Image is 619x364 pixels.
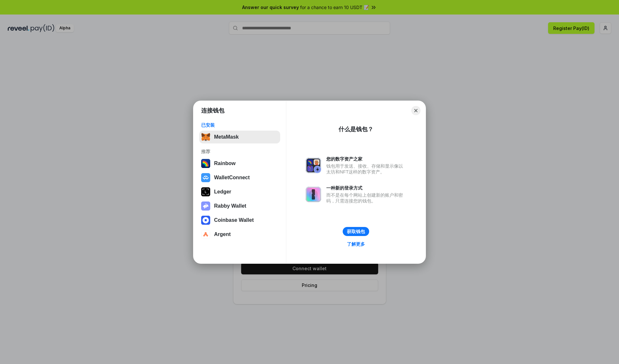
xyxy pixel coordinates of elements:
[199,228,280,241] button: Argent
[199,185,280,198] button: Ledger
[201,149,278,154] div: 推荐
[326,156,406,162] div: 您的数字资产之家
[306,158,321,173] img: svg+xml,%3Csvg%20xmlns%3D%22http%3A%2F%2Fwww.w3.org%2F2000%2Fsvg%22%20fill%3D%22none%22%20viewBox...
[201,230,210,239] img: svg+xml,%3Csvg%20width%3D%2228%22%20height%3D%2228%22%20viewBox%3D%220%200%2028%2028%22%20fill%3D...
[214,134,239,140] div: MetaMask
[199,214,280,227] button: Coinbase Wallet
[199,171,280,184] button: WalletConnect
[201,202,210,211] img: svg+xml,%3Csvg%20xmlns%3D%22http%3A%2F%2Fwww.w3.org%2F2000%2Fsvg%22%20fill%3D%22none%22%20viewBox...
[201,159,210,168] img: svg+xml,%3Csvg%20width%3D%22120%22%20height%3D%22120%22%20viewBox%3D%220%200%20120%20120%22%20fil...
[214,217,254,223] div: Coinbase Wallet
[306,187,321,202] img: svg+xml,%3Csvg%20xmlns%3D%22http%3A%2F%2Fwww.w3.org%2F2000%2Fsvg%22%20fill%3D%22none%22%20viewBox...
[214,231,231,237] div: Argent
[326,192,406,204] div: 而不是在每个网站上创建新的账户和密码，只需连接您的钱包。
[214,203,246,209] div: Rabby Wallet
[201,173,210,182] img: svg+xml,%3Csvg%20width%3D%2228%22%20height%3D%2228%22%20viewBox%3D%220%200%2028%2028%22%20fill%3D...
[201,187,210,196] img: svg+xml,%3Csvg%20xmlns%3D%22http%3A%2F%2Fwww.w3.org%2F2000%2Fsvg%22%20width%3D%2228%22%20height%3...
[343,227,369,236] button: 获取钱包
[199,157,280,170] button: Rainbow
[201,107,224,114] h1: 连接钱包
[326,185,406,191] div: 一种新的登录方式
[339,125,373,133] div: 什么是钱包？
[347,241,365,247] div: 了解更多
[201,122,278,128] div: 已安装
[201,216,210,225] img: svg+xml,%3Csvg%20width%3D%2228%22%20height%3D%2228%22%20viewBox%3D%220%200%2028%2028%22%20fill%3D...
[347,229,365,234] div: 获取钱包
[326,163,406,175] div: 钱包用于发送、接收、存储和显示像以太坊和NFT这样的数字资产。
[214,175,250,181] div: WalletConnect
[343,240,369,248] a: 了解更多
[199,200,280,212] button: Rabby Wallet
[411,106,420,115] button: Close
[214,189,231,195] div: Ledger
[201,133,210,142] img: svg+xml,%3Csvg%20fill%3D%22none%22%20height%3D%2233%22%20viewBox%3D%220%200%2035%2033%22%20width%...
[214,161,236,166] div: Rainbow
[199,131,280,143] button: MetaMask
